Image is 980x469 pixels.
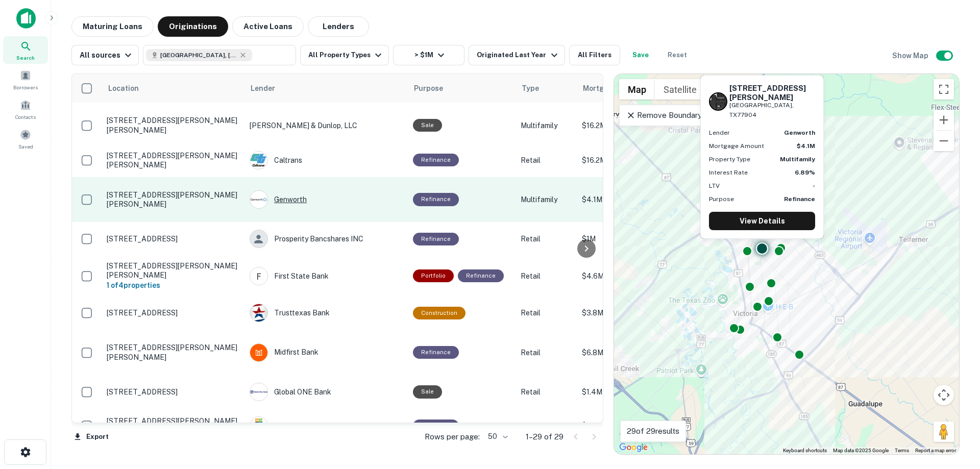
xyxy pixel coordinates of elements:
[413,269,454,282] div: This is a portfolio loan with 4 properties
[477,49,560,61] div: Originated Last Year
[655,79,705,100] button: Show satellite imagery
[3,95,48,123] a: Contacts
[521,420,572,431] p: Retail
[107,343,239,361] p: [STREET_ADDRESS][PERSON_NAME][PERSON_NAME]
[617,441,650,454] a: Open this area in Google Maps (opens a new window)
[250,304,403,322] div: Trusttexas Bank
[250,383,403,401] div: Global ONE Bank
[80,49,134,61] div: All sources
[709,128,730,137] p: Lender
[526,431,563,443] p: 1–29 of 29
[107,261,239,280] p: [STREET_ADDRESS][PERSON_NAME][PERSON_NAME]
[250,383,267,401] img: picture
[709,181,720,190] p: LTV
[521,307,572,318] p: Retail
[160,51,237,60] span: [GEOGRAPHIC_DATA], [GEOGRAPHIC_DATA], [GEOGRAPHIC_DATA]
[521,233,572,244] p: Retail
[709,212,815,230] a: View Details
[521,386,572,398] p: Retail
[250,267,267,285] img: fsbgraham.bank.png
[232,16,304,37] button: Active Loans
[425,431,480,443] p: Rows per page:
[915,448,956,453] a: Report a map error
[569,45,620,65] button: All Filters
[3,125,48,153] a: Saved
[783,447,827,454] button: Keyboard shortcuts
[71,45,139,65] button: All sources
[250,190,403,209] div: Genworth
[251,82,275,94] span: Lender
[516,74,577,103] th: Type
[71,16,154,37] button: Maturing Loans
[797,142,815,150] strong: $4.1M
[795,169,815,176] strong: 6.89%
[413,307,465,319] div: This loan purpose was for construction
[929,387,980,436] iframe: Chat Widget
[934,79,954,100] button: Toggle fullscreen view
[833,448,889,453] span: Map data ©2025 Google
[617,441,650,454] img: Google
[614,74,959,454] div: 0 0
[414,82,456,94] span: Purpose
[934,110,954,130] button: Zoom in
[107,416,239,435] p: [STREET_ADDRESS][PERSON_NAME][PERSON_NAME]
[250,343,403,362] div: Midfirst Bank
[626,109,702,121] p: Remove Boundary
[250,304,267,322] img: picture
[813,182,815,189] strong: -
[250,267,403,285] div: First State Bank
[107,190,239,209] p: [STREET_ADDRESS][PERSON_NAME][PERSON_NAME]
[661,45,694,65] button: Reset
[521,270,572,282] p: Retail
[308,16,369,37] button: Lenders
[413,346,459,359] div: This loan purpose was for refinancing
[627,425,679,437] p: 29 of 29 results
[895,448,909,453] a: Terms (opens in new tab)
[250,152,267,169] img: picture
[784,195,815,203] strong: Refinance
[107,308,239,317] p: [STREET_ADDRESS]
[300,45,389,65] button: All Property Types
[13,83,38,91] span: Borrowers
[780,156,815,163] strong: Multifamily
[729,101,815,120] p: [GEOGRAPHIC_DATA], TX77904
[107,151,239,169] p: [STREET_ADDRESS][PERSON_NAME][PERSON_NAME]
[934,131,954,151] button: Zoom out
[107,387,239,397] p: [STREET_ADDRESS]
[709,141,764,151] p: Mortgage Amount
[250,417,267,434] img: picture
[729,84,815,102] h6: [STREET_ADDRESS][PERSON_NAME]
[709,168,748,177] p: Interest Rate
[250,344,267,361] img: picture
[413,119,442,132] div: Sale
[250,191,267,208] img: picture
[413,233,459,245] div: This loan purpose was for refinancing
[619,79,655,100] button: Show street map
[102,74,244,103] th: Location
[521,155,572,166] p: Retail
[408,74,516,103] th: Purpose
[709,194,734,204] p: Purpose
[3,36,48,64] a: Search
[458,269,504,282] div: This loan purpose was for refinancing
[16,54,35,62] span: Search
[413,193,459,206] div: This loan purpose was for refinancing
[413,154,459,166] div: This loan purpose was for refinancing
[393,45,464,65] button: > $1M
[413,419,459,432] div: This loan purpose was for refinancing
[244,74,408,103] th: Lender
[107,234,239,243] p: [STREET_ADDRESS]
[484,429,509,444] div: 50
[71,429,111,445] button: Export
[892,50,930,61] h6: Show Map
[709,155,750,164] p: Property Type
[16,8,36,29] img: capitalize-icon.png
[15,113,36,121] span: Contacts
[469,45,565,65] button: Originated Last Year
[784,129,815,136] strong: genworth
[3,66,48,93] a: Borrowers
